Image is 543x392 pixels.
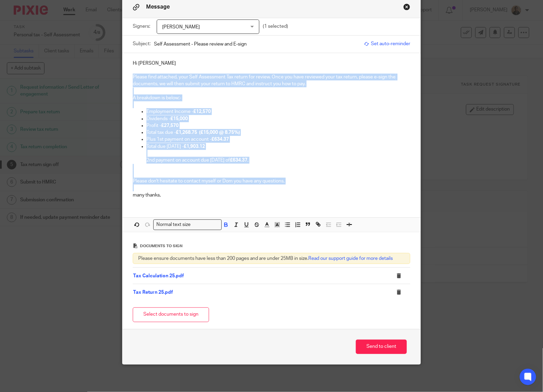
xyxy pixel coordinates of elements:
[133,307,209,322] button: Select documents to sign
[211,137,229,142] strong: £634.37
[193,221,218,228] input: Search for option
[193,109,211,114] strong: £12,570
[133,274,184,278] a: Tax Calculation 25.pdf
[161,123,179,128] strong: £27,570
[146,108,410,115] p: Employment Income -
[184,144,205,149] strong: £1,903.12
[146,129,410,136] p: Total tax due -
[133,192,410,199] p: many thanks,
[133,60,410,67] p: Hi [PERSON_NAME]
[133,178,410,185] p: Please don't hesitate to contact myself or Dom you have any questions,
[153,219,222,230] div: Search for option
[356,340,407,354] button: Send to client
[146,115,410,122] p: Dividends -
[155,221,192,228] span: Normal text size
[230,158,248,163] strong: £634.37.
[146,157,410,164] p: 2nd payment on account due [DATE] of
[170,116,188,121] strong: £15,000
[146,143,410,150] p: Total due [DATE] -
[140,244,182,248] span: Documents to sign
[176,130,240,135] strong: £1,268.75 (£15,000 @ 8.75%)
[133,253,410,264] div: Please ensure documents have less than 200 pages and are under 25MB in size.
[133,74,410,88] p: Please find attached, your Self Assessment Tax return for review. Once you have reviewed your tax...
[146,136,410,143] p: Plus 1st payment on account -
[146,122,410,129] p: Profit -
[133,88,410,102] p: A breakdown is below;-
[308,256,393,261] a: Read our support guide for more details
[133,290,173,295] a: Tax Return 25.pdf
